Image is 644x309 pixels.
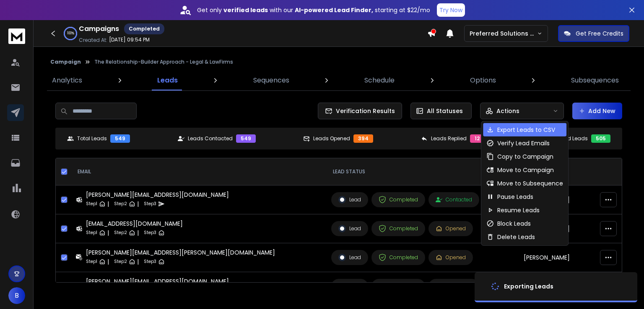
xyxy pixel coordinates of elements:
p: | [137,200,139,208]
p: Step 2 [114,257,127,266]
button: Get Free Credits [558,25,629,42]
p: Step 3 [144,229,156,237]
p: Block Leads [497,219,531,228]
p: Step 3 [144,257,156,266]
strong: AI-powered Lead Finder, [295,6,373,14]
p: 100 % [67,31,74,36]
p: Total Leads [77,135,107,142]
a: Schedule [359,70,400,90]
p: Move to Subsequence [497,179,563,188]
p: Leads Contacted [188,135,233,142]
p: Leads Replied [431,135,467,142]
p: Actions [496,107,519,115]
p: Step 2 [114,229,127,237]
p: Analytics [52,75,82,85]
div: [PERSON_NAME][EMAIL_ADDRESS][DOMAIN_NAME] [86,277,229,286]
div: [PERSON_NAME][EMAIL_ADDRESS][DOMAIN_NAME] [86,191,229,199]
p: Step 1 [86,229,97,237]
a: Subsequences [566,70,624,90]
p: Schedule [364,75,395,85]
div: Completed [124,23,164,34]
strong: verified leads [223,6,268,14]
button: Try Now [437,3,465,17]
td: [PERSON_NAME] [519,243,623,272]
p: Subsequences [571,75,619,85]
p: Created At: [79,37,107,44]
p: [DATE] 09:54 PM [109,36,150,43]
div: 12 [470,134,484,143]
th: NAME [519,158,623,185]
p: Delete Leads [497,233,535,241]
div: Lead [338,225,361,232]
a: Options [465,70,501,90]
p: | [137,257,139,266]
a: Analytics [47,70,87,90]
a: Leads [152,70,183,90]
p: Sequences [253,75,289,85]
img: logo [8,28,25,44]
th: LEAD STATUS [326,158,519,185]
p: Get Free Credits [576,29,623,38]
p: Pause Leads [497,193,533,201]
div: 549 [110,134,130,143]
p: Get only with our starting at $22/mo [197,6,430,14]
p: Options [470,75,496,85]
div: [PERSON_NAME][EMAIL_ADDRESS][PERSON_NAME][DOMAIN_NAME] [86,248,275,257]
div: Completed [379,196,418,203]
p: Leads [157,75,178,85]
div: Completed [379,225,418,232]
div: Lead [338,196,361,203]
p: | [107,200,109,208]
p: Preferred Solutions Transport LLC [470,29,537,38]
p: All Statuses [427,107,463,115]
div: Contacted [436,196,472,203]
div: Opened [436,254,466,261]
button: Add New [572,103,622,119]
p: | [107,229,109,237]
div: 549 [236,134,256,143]
td: [PERSON_NAME] [519,214,623,243]
p: Move to Campaign [497,166,554,174]
p: Verify Lead Emails [497,139,550,147]
p: Copy to Campaign [497,152,553,161]
a: Sequences [248,70,294,90]
div: Completed [379,254,418,261]
p: Step 2 [114,200,127,208]
button: B [8,287,25,304]
button: Campaign [50,59,81,65]
div: 505 [591,134,610,143]
div: [EMAIL_ADDRESS][DOMAIN_NAME] [86,219,183,228]
p: Export Leads to CSV [497,126,555,134]
td: [PERSON_NAME] [519,185,623,214]
p: Resume Leads [497,206,540,214]
div: 394 [353,134,373,143]
p: The Relationship-Builder Approach - Legal & LawFirms [94,59,233,65]
div: Lead [338,254,361,261]
div: Opened [436,225,466,232]
p: Step 1 [86,200,97,208]
div: Exporting Leads [504,282,553,291]
span: Verification Results [332,107,395,115]
button: Verification Results [318,103,402,119]
p: Step 3 [144,200,156,208]
p: Leads Opened [313,135,350,142]
th: EMAIL [71,158,326,185]
h1: Campaigns [79,24,119,34]
p: Try Now [439,6,462,14]
p: | [137,229,139,237]
p: Step 1 [86,257,97,266]
p: | [107,257,109,266]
